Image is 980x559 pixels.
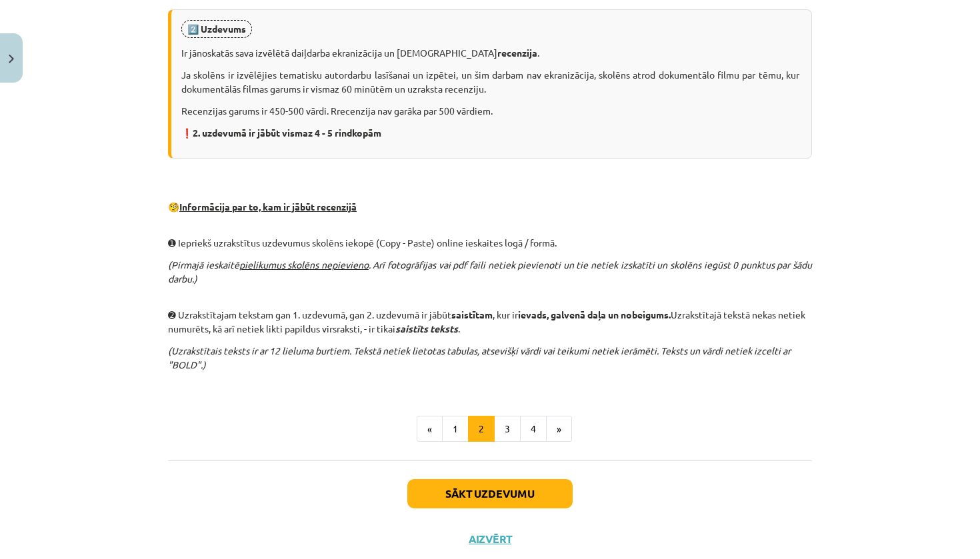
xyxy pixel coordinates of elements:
strong: Informācija par to, kam ir jābūt recenzijā [179,201,357,213]
button: 4 [520,416,547,442]
u: pielikumus skolēns nepievieno [239,259,369,271]
strong: zdevums [207,23,246,35]
strong: saistīts teksts [395,322,458,334]
button: Aizvērt [465,532,515,546]
button: » [546,416,572,442]
p: 🧐 [168,172,812,228]
strong: recenzija [497,47,537,59]
p: Recenzijas garums ir 450-500 vārdi. Rrecenzija nav garāka par 500 vārdiem. [181,104,801,118]
strong: saistītam [451,308,493,320]
em: (Pirmajā ieskaitē . Arī fotogrāfijas vai pdf faili netiek pievienoti un tie netiek izskatīti un s... [168,259,812,284]
button: 2 [468,416,495,442]
strong: U [201,23,207,35]
strong: ievads, galvenā daļa un nobeigums. [518,308,671,320]
em: (Uzrakstītais teksts ir ar 12 lieluma burtiem. Tekstā netiek lietotas tabulas, atsevišķi vārdi va... [168,344,791,370]
p: Ja skolēns ir izvēlējies tematisku autordarbu lasīšanai un izpētei, un šim darbam nav ekranizācij... [181,68,801,96]
button: 3 [494,416,521,442]
span: 2️⃣ [181,20,252,38]
strong: 2. uzdevumā ir jābūt vismaz 4 - 5 rindkopām [193,127,381,139]
p: ➋ Uzrakstītajam tekstam gan 1. uzdevumā, gan 2. uzdevumā ir jābūt , kur ir Uzrakstītajā tekstā ne... [168,308,812,336]
button: 1 [442,416,469,442]
p: ❗ [181,126,801,140]
p: ➊ Iepriekš uzrakstītus uzdevumus skolēns iekopē (Copy - Paste) online ieskaites logā / formā. [168,236,812,250]
button: « [417,416,443,442]
button: Sākt uzdevumu [407,479,573,508]
nav: Page navigation example [168,416,812,442]
img: icon-close-lesson-0947bae3869378f0d4975bcd49f059093ad1ed9edebbc8119c70593378902aed.svg [9,55,14,63]
p: Ir jānoskatās sava izvēlētā daiļdarba ekranizācija un [DEMOGRAPHIC_DATA] . [181,46,801,60]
